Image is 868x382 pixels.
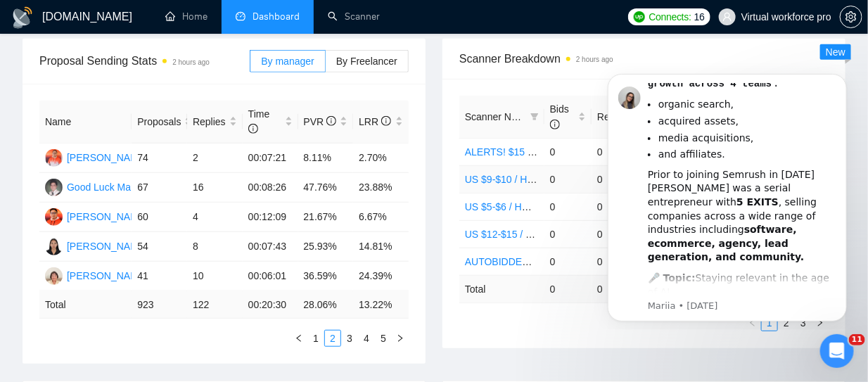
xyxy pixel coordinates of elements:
img: GL [45,179,63,196]
td: 8.11% [298,144,354,173]
span: By Freelancer [336,56,397,67]
a: US $9-$10 / HR - Telemarketing [465,174,604,185]
img: DE [45,149,63,167]
a: JA[PERSON_NAME] [45,269,148,281]
a: 3 [342,331,357,346]
td: 60 [132,203,187,232]
li: Next Page [812,314,829,331]
span: left [295,334,303,343]
span: info-circle [381,116,391,126]
a: 4 [359,331,374,346]
td: 0 [544,193,592,220]
span: info-circle [248,124,258,134]
td: 0 [544,220,592,248]
span: right [396,334,404,343]
td: 00:07:43 [243,232,298,262]
td: 2.70% [353,144,409,173]
td: 00:07:21 [243,144,298,173]
td: Total [459,275,544,303]
img: KM [45,208,63,226]
a: KM[PERSON_NAME] [45,210,148,222]
td: 122 [187,291,243,319]
td: 36.59% [298,262,354,291]
div: [PERSON_NAME] [67,150,148,165]
time: 2 hours ago [576,56,613,63]
span: Scanner Breakdown [459,50,829,68]
li: Next Page [392,330,409,347]
span: New [826,46,845,58]
span: Proposal Sending Stats [39,52,250,70]
img: upwork-logo.png [634,11,645,23]
span: Dashboard [253,11,300,23]
span: 16 [694,9,705,25]
a: homeHome [165,11,208,23]
a: AUTOBIDDER! For Telemarketing in the [GEOGRAPHIC_DATA] [465,256,746,267]
td: 00:20:30 [243,291,298,319]
td: 14.81% [353,232,409,262]
td: 16 [187,173,243,203]
td: 0 [544,165,592,193]
a: AE[PERSON_NAME] [45,240,148,251]
td: 41 [132,262,187,291]
a: 2 [325,331,340,346]
td: 24.39% [353,262,409,291]
button: right [392,330,409,347]
a: setting [840,11,862,23]
a: 5 [376,331,391,346]
button: left [744,314,761,331]
a: US $12-$15 / HR - Telemarketing [465,229,610,240]
td: 23.88% [353,173,409,203]
td: 00:12:09 [243,203,298,232]
th: Replies [187,101,243,144]
td: 28.06 % [298,291,354,319]
button: setting [840,6,862,28]
td: 2 [187,144,243,173]
td: 0 [544,138,592,165]
td: 47.76% [298,173,354,203]
span: dashboard [236,11,245,21]
span: By manager [261,56,314,67]
li: Previous Page [744,314,761,331]
li: 4 [358,330,375,347]
td: 923 [132,291,187,319]
span: PVR [304,116,337,127]
div: [PERSON_NAME] [67,209,148,224]
a: US $5-$6 / HR - Telemarketing [465,201,599,212]
a: ALERTS! $15 and Up Telemarketing [465,146,623,158]
img: AE [45,238,63,255]
span: LRR [359,116,391,127]
a: searchScanner [328,11,380,23]
span: filter [528,106,542,127]
td: 8 [187,232,243,262]
li: 1 [307,330,324,347]
span: Bids [550,103,569,130]
span: user [722,12,732,22]
span: info-circle [326,116,336,126]
td: 4 [187,203,243,232]
span: 11 [849,334,865,345]
td: 6.67% [353,203,409,232]
td: 0 [544,275,592,303]
span: Replies [193,114,226,129]
td: 00:08:26 [243,173,298,203]
a: 1 [308,331,324,346]
span: filter [530,113,539,121]
td: 00:06:01 [243,262,298,291]
th: Name [39,101,132,144]
span: info-circle [550,120,560,129]
td: 74 [132,144,187,173]
iframe: Intercom notifications message [587,62,868,330]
